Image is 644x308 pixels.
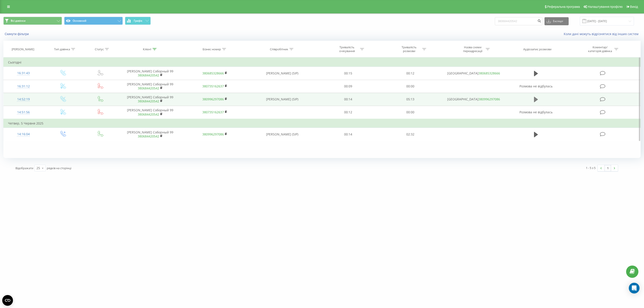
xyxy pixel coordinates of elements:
div: 14:52:19 [8,95,39,104]
span: рядків на сторінці [47,166,71,170]
div: [PERSON_NAME] [12,47,34,51]
td: Сьогодні [4,58,641,67]
button: Всі дзвінки [3,17,62,25]
div: Співробітник [270,47,288,51]
span: Налаштування профілю [588,5,623,8]
div: 14:51:56 [8,108,39,117]
td: [PERSON_NAME] Соборный 99 [118,80,182,93]
div: Аудіозапис розмови [523,47,551,51]
div: Тривалість розмови [397,45,421,53]
td: 00:00 [379,80,441,93]
div: 16:31:43 [8,69,39,78]
button: Скинути фільтри [3,32,31,36]
td: [PERSON_NAME] Соборный 99 [118,93,182,106]
a: 380684420542 [138,73,159,77]
td: 00:12 [317,106,379,119]
div: Статус [95,47,104,51]
span: Розмова не відбулась [519,84,553,88]
span: Реферальна програма [547,5,580,8]
td: 05:13 [379,93,441,106]
td: [PERSON_NAME] (SIP) [247,67,317,80]
div: Open Intercom Messenger [629,283,640,293]
a: 380685328666 [479,71,500,75]
span: Вихід [630,5,638,8]
div: Тривалість очікування [335,45,359,53]
a: 380685328666 [202,71,224,75]
div: 25 [36,166,40,170]
td: [PERSON_NAME] (SIP) [247,128,317,141]
td: 00:09 [317,80,379,93]
div: 1 - 5 з 5 [586,166,595,170]
a: 380735162637 [202,110,224,114]
td: 00:15 [317,67,379,80]
td: [PERSON_NAME] Соборный 99 [118,106,182,119]
span: Розмова не відбулась [519,110,553,114]
a: 380996297086 [202,132,224,136]
td: Четвер, 5 Червня 2025 [4,119,641,128]
div: Назва схеми переадресації [461,45,485,53]
td: 00:00 [379,106,441,119]
a: 380735162637 [202,84,224,88]
div: 16:31:12 [8,82,39,91]
div: Коментар/категорія дзвінка [587,45,613,53]
div: Тип дзвінка [54,47,70,51]
a: Коли дані можуть відрізнятися вiд інших систем [564,32,641,36]
div: Бізнес номер [203,47,221,51]
button: Основний [64,17,123,25]
div: Клієнт [143,47,151,51]
button: Графік [125,17,151,25]
td: 02:32 [379,128,441,141]
td: [GEOGRAPHIC_DATA] [441,93,506,106]
button: Експорт [544,17,569,25]
td: [PERSON_NAME] Соборный 99 [118,67,182,80]
td: 00:14 [317,128,379,141]
div: 14:16:04 [8,130,39,139]
td: [GEOGRAPHIC_DATA] [441,67,506,80]
td: [PERSON_NAME] Соборный 99 [118,128,182,141]
span: Всі дзвінки [11,19,25,23]
a: 380996297086 [479,97,500,101]
td: [PERSON_NAME] (SIP) [247,93,317,106]
a: 1 [604,165,611,171]
td: 00:14 [317,93,379,106]
a: 380684420542 [138,112,159,116]
button: Open CMP widget [2,295,13,306]
a: 380684420542 [138,134,159,138]
input: Пошук за номером [495,17,542,25]
span: Відображати [15,166,33,170]
td: 00:12 [379,67,441,80]
a: 380684420542 [138,99,159,103]
span: Графік [134,19,142,22]
a: 380684420542 [138,86,159,90]
a: 380996297086 [202,97,224,101]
